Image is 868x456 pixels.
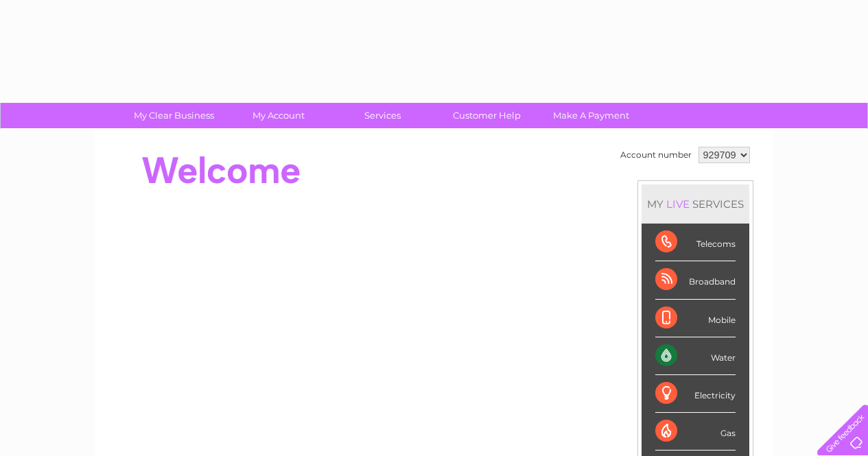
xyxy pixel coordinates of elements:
[326,103,439,128] a: Services
[664,197,692,211] div: LIVE
[655,224,736,261] div: Telecoms
[642,184,749,224] div: MY SERVICES
[655,375,736,413] div: Electricity
[117,103,231,128] a: My Clear Business
[655,300,736,337] div: Mobile
[655,261,736,299] div: Broadband
[535,103,648,128] a: Make A Payment
[655,413,736,451] div: Gas
[617,143,695,167] td: Account number
[222,103,335,128] a: My Account
[430,103,543,128] a: Customer Help
[655,337,736,375] div: Water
